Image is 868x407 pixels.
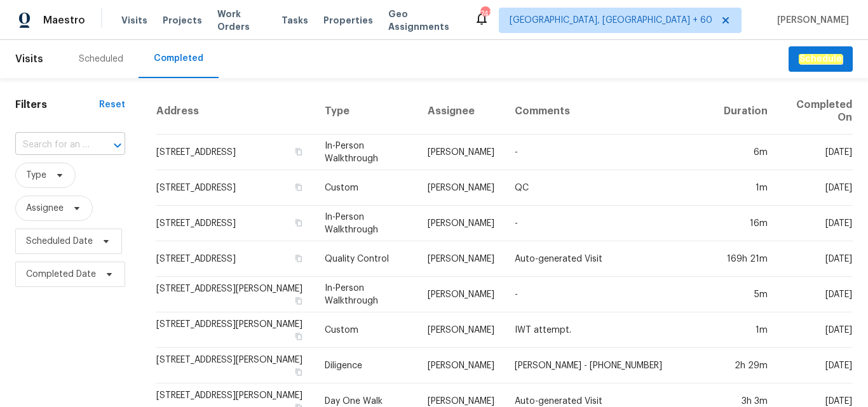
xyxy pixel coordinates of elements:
[505,170,714,206] td: QC
[315,241,417,277] td: Quality Control
[156,170,315,206] td: [STREET_ADDRESS]
[772,14,849,27] span: [PERSON_NAME]
[417,206,505,241] td: [PERSON_NAME]
[26,169,46,182] span: Type
[281,16,308,25] span: Tasks
[778,312,853,348] td: [DATE]
[417,135,505,170] td: [PERSON_NAME]
[293,331,304,342] button: Copy Address
[121,14,147,27] span: Visits
[154,52,203,65] div: Completed
[778,88,853,135] th: Completed On
[26,268,96,281] span: Completed Date
[789,46,853,72] button: Schedule
[15,135,90,155] input: Search for an address...
[417,170,505,206] td: [PERSON_NAME]
[505,88,714,135] th: Comments
[778,206,853,241] td: [DATE]
[714,312,778,348] td: 1m
[778,241,853,277] td: [DATE]
[417,277,505,312] td: [PERSON_NAME]
[417,312,505,348] td: [PERSON_NAME]
[388,8,459,33] span: Geo Assignments
[315,277,417,312] td: In-Person Walkthrough
[293,217,304,229] button: Copy Address
[293,366,304,378] button: Copy Address
[315,88,417,135] th: Type
[714,277,778,312] td: 5m
[315,135,417,170] td: In-Person Walkthrough
[505,241,714,277] td: Auto-generated Visit
[163,14,202,27] span: Projects
[714,170,778,206] td: 1m
[417,241,505,277] td: [PERSON_NAME]
[505,312,714,348] td: IWT attempt.
[510,14,712,27] span: [GEOGRAPHIC_DATA], [GEOGRAPHIC_DATA] + 60
[778,348,853,384] td: [DATE]
[480,8,489,20] div: 741
[156,348,315,384] td: [STREET_ADDRESS][PERSON_NAME]
[714,206,778,241] td: 16m
[778,277,853,312] td: [DATE]
[156,312,315,348] td: [STREET_ADDRESS][PERSON_NAME]
[293,182,304,193] button: Copy Address
[26,235,93,248] span: Scheduled Date
[778,170,853,206] td: [DATE]
[15,98,99,111] h1: Filters
[109,137,126,154] button: Open
[799,54,843,64] em: Schedule
[293,295,304,307] button: Copy Address
[417,348,505,384] td: [PERSON_NAME]
[505,206,714,241] td: -
[156,135,315,170] td: [STREET_ADDRESS]
[217,8,266,33] span: Work Orders
[79,53,123,65] div: Scheduled
[714,348,778,384] td: 2h 29m
[99,98,125,111] div: Reset
[778,135,853,170] td: [DATE]
[714,88,778,135] th: Duration
[15,45,43,73] span: Visits
[505,277,714,312] td: -
[315,170,417,206] td: Custom
[505,135,714,170] td: -
[315,206,417,241] td: In-Person Walkthrough
[293,146,304,157] button: Copy Address
[505,348,714,384] td: [PERSON_NAME] - [PHONE_NUMBER]
[714,135,778,170] td: 6m
[156,277,315,312] td: [STREET_ADDRESS][PERSON_NAME]
[156,241,315,277] td: [STREET_ADDRESS]
[293,253,304,264] button: Copy Address
[315,312,417,348] td: Custom
[43,14,85,27] span: Maestro
[26,202,64,215] span: Assignee
[417,88,505,135] th: Assignee
[714,241,778,277] td: 169h 21m
[323,14,373,27] span: Properties
[156,88,315,135] th: Address
[156,206,315,241] td: [STREET_ADDRESS]
[315,348,417,384] td: Diligence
